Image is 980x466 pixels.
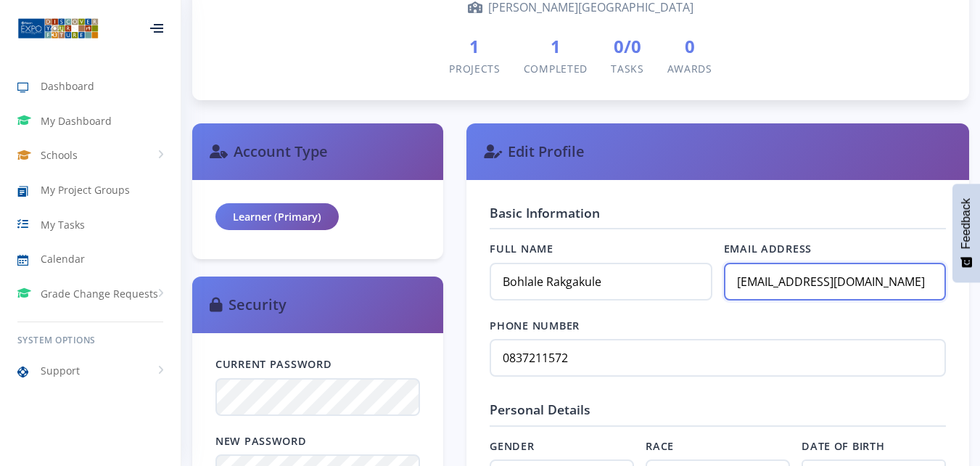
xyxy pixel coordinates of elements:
[667,33,712,60] span: 0
[490,241,712,257] label: Full Name
[41,182,130,197] span: My Project Groups
[215,433,420,449] label: New Password
[41,78,94,94] span: Dashboard
[524,62,588,75] span: Completed
[490,263,712,301] input: Enter your full name
[724,241,946,257] label: Email Address
[41,113,112,128] span: My Dashboard
[490,203,946,229] h4: Basic Information
[41,286,158,301] span: Grade Change Requests
[490,400,946,426] h4: Personal Details
[41,363,80,378] span: Support
[490,318,946,334] label: Phone Number
[646,438,790,454] label: Race
[17,334,163,347] h6: System Options
[802,438,946,454] label: Date of Birth
[724,263,946,301] input: Enter your email
[41,217,85,232] span: My Tasks
[667,62,712,75] span: Awards
[41,251,85,266] span: Calendar
[41,147,78,163] span: Schools
[215,203,339,231] div: Learner (Primary)
[210,141,426,163] h3: Account Type
[449,33,501,60] span: 1
[960,198,973,249] span: Feedback
[210,294,426,316] h3: Security
[611,62,644,75] span: Tasks
[449,62,501,75] span: Projects
[490,339,946,377] input: Enter your phone number
[952,184,980,282] button: Feedback - Show survey
[490,438,634,454] label: Gender
[484,141,952,163] h3: Edit Profile
[524,33,588,60] span: 1
[17,17,99,40] img: ...
[611,33,644,60] span: 0/0
[215,356,420,372] label: Current Password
